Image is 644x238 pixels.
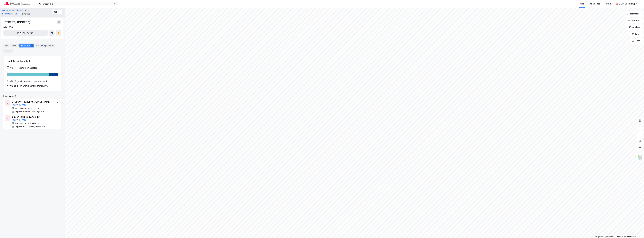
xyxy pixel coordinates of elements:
[30,9,31,12] div: ...
[619,2,635,5] div: [PERSON_NAME]
[15,111,45,113] div: Engrosh. bredt utv. nær.-/nyt.midl.
[12,115,54,119] div: CULINA NORGE AS AVD SKIEN
[3,44,9,47] div: Info
[30,44,33,47] div: 2
[590,2,600,5] div: Mine Tags
[12,119,26,121] button: [DOMAIN_NAME]
[3,94,61,98] div: Leietakere (2)
[630,225,644,238] iframe: Chat Widget
[15,107,26,109] div: 973 105 884
[4,2,31,6] img: cushman-wakefield-realkapital-logo.202ea83816669bd177139c58696a8fa1.svg
[3,26,13,29] div: 8461686
[580,2,584,5] div: Kart
[9,49,12,52] div: 1
[9,84,13,88] div: 15%
[637,155,643,160] img: Z
[624,11,643,17] button: Bokmerker
[41,2,113,6] input: Søk på adresse, matrikkel, gårdeiere, leietakere eller personer
[607,2,611,5] div: Bolig
[10,44,17,47] div: Eiere
[3,20,31,24] div: [STREET_ADDRESS]
[12,104,26,106] button: [DOMAIN_NAME]
[30,107,39,109] div: 11 ansatte
[9,80,13,83] div: 85%
[2,9,28,12] button: GRESSVIK PROPERTIES AS
[626,18,643,23] button: Datasett
[52,10,62,14] button: Tilbake
[22,12,30,16] div: Bygning
[19,44,34,47] div: Leietakere
[10,66,37,70] div: Vis leietakere uten ansatte
[15,80,48,83] div: Engrosh. bredt utv. nær.-/nyt.midl.
[630,38,643,44] button: Tags
[15,122,26,124] div: 987 731 990
[7,59,58,63] div: Leietakere etter industri
[30,122,39,124] div: 2 ansatte
[3,30,48,36] button: Åpne i ny fane
[630,225,644,238] div: Kontrollprogram for chat
[629,31,643,37] button: Filter
[603,236,616,238] a: OpenStreetMap
[15,126,45,128] div: Engrosh. utstyr handel, transp. mv.
[3,49,13,53] div: ESG
[617,236,631,238] a: Improve this map
[2,13,19,15] button: Bedriftsvegen 24
[36,44,54,47] div: Etasjer og enheter
[12,100,54,104] div: STORCASH NORGE AS [PERSON_NAME]
[14,84,48,88] div: Engrosh. utstyr handel, transp. mv.
[594,236,602,238] a: Mapbox
[627,24,643,30] button: Analyse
